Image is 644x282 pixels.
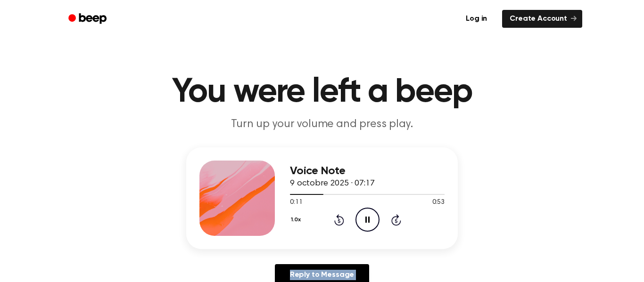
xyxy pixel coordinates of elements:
[290,198,302,208] span: 0:11
[141,117,503,132] p: Turn up your volume and press play.
[432,198,445,208] span: 0:53
[290,179,374,188] span: 9 octobre 2025 · 07:17
[502,10,582,28] a: Create Account
[290,212,304,228] button: 1.0x
[456,8,496,30] a: Log in
[81,75,563,109] h1: You were left a beep
[62,10,115,28] a: Beep
[290,165,445,177] h3: Voice Note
